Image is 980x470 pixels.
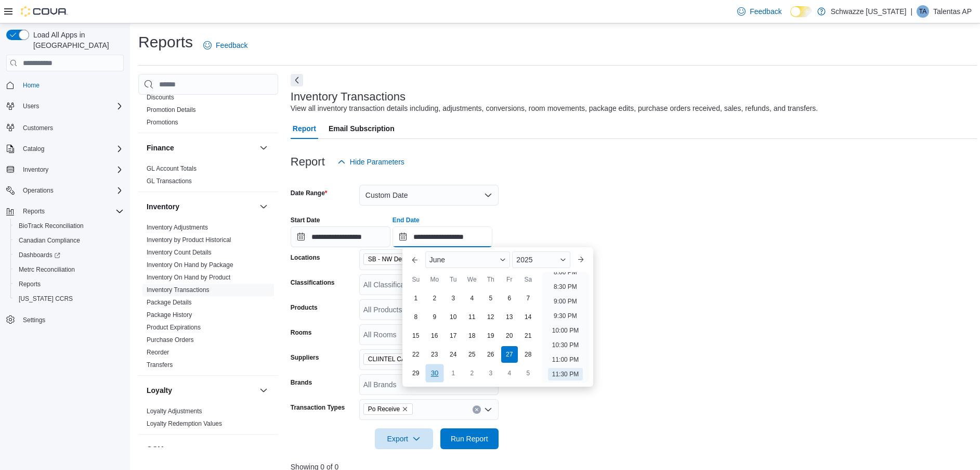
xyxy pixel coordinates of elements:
span: Inventory On Hand by Product [147,273,230,282]
div: Su [408,271,424,288]
a: [US_STATE] CCRS [15,293,77,305]
div: We [464,271,480,288]
span: Reports [19,205,124,218]
li: 9:00 PM [550,295,581,308]
nav: Complex example [6,73,124,354]
span: Report [293,118,316,139]
span: Reports [19,280,41,288]
span: Home [23,81,40,90]
span: BioTrack Reconciliation [15,220,124,232]
span: 2025 [516,256,532,264]
div: day-24 [445,346,462,363]
a: Promotion Details [147,106,196,113]
h1: Reports [138,32,193,53]
span: Product Expirations [147,323,201,332]
div: day-1 [408,290,424,307]
a: Home [19,79,44,92]
button: Open list of options [484,405,492,414]
div: day-5 [520,365,537,382]
p: Talentas AP [933,5,972,18]
div: day-2 [426,290,443,307]
input: Press the down key to enter a popover containing a calendar. Press the escape key to close the po... [393,226,492,247]
span: Users [19,100,124,112]
span: Feedback [216,40,247,50]
button: Customers [2,120,128,135]
div: Button. Open the month selector. June is currently selected. [425,251,511,268]
a: GL Account Totals [147,165,197,172]
a: Promotions [147,119,178,126]
div: day-16 [426,327,443,344]
div: Th [482,271,499,288]
div: Talentas AP [917,5,929,18]
label: Classifications [291,278,335,287]
button: Clear input [473,405,481,414]
div: day-27 [501,346,518,363]
div: day-14 [520,309,537,325]
button: Settings [2,312,128,327]
span: Canadian Compliance [19,236,80,245]
div: Tu [445,271,462,288]
span: Inventory Count Details [147,248,212,257]
div: day-29 [408,365,424,382]
a: Metrc Reconciliation [15,263,79,276]
ul: Time [542,272,589,383]
img: Cova [21,6,68,17]
span: Email Subscription [329,118,395,139]
span: Loyalty Adjustments [147,407,202,415]
span: Package Details [147,298,192,307]
a: Customers [19,122,57,134]
label: Transaction Types [291,403,345,412]
div: day-4 [464,290,480,307]
div: day-26 [482,346,499,363]
span: Catalog [19,143,124,155]
a: Inventory On Hand by Product [147,274,230,281]
span: Inventory [19,163,124,176]
span: Purchase Orders [147,336,194,344]
label: Date Range [291,189,328,197]
div: day-20 [501,327,518,344]
div: day-10 [445,309,462,325]
button: Next [291,74,303,86]
div: day-23 [426,346,443,363]
span: Customers [23,124,53,132]
li: 9:30 PM [550,310,581,322]
span: Settings [19,313,124,326]
div: June, 2025 [407,289,538,383]
label: Suppliers [291,353,319,362]
div: day-15 [408,327,424,344]
div: day-12 [482,309,499,325]
button: Inventory [19,163,53,176]
span: Reorder [147,348,169,357]
div: day-3 [445,290,462,307]
div: day-1 [445,365,462,382]
span: Inventory by Product Historical [147,236,231,244]
a: Reports [15,278,45,290]
label: Brands [291,378,312,387]
a: Inventory Count Details [147,249,212,256]
a: Inventory by Product Historical [147,236,231,244]
a: Transfers [147,361,173,369]
span: Inventory On Hand by Package [147,261,233,269]
div: day-11 [464,309,480,325]
button: Metrc Reconciliation [10,262,128,277]
div: Discounts & Promotions [138,91,278,133]
h3: Inventory Transactions [291,91,406,103]
div: day-6 [501,290,518,307]
a: GL Transactions [147,177,192,185]
button: OCM [257,443,270,455]
span: Operations [23,186,54,195]
span: Run Report [451,434,488,444]
label: End Date [393,216,420,224]
h3: OCM [147,444,164,454]
h3: Finance [147,143,174,153]
div: View all inventory transaction details including, adjustments, conversions, room movements, packa... [291,103,818,114]
button: OCM [147,444,255,454]
a: Settings [19,314,49,326]
div: day-22 [408,346,424,363]
button: Catalog [19,143,48,155]
div: day-8 [408,309,424,325]
span: [US_STATE] CCRS [19,295,73,303]
input: Dark Mode [790,6,812,17]
li: 11:30 PM [548,368,583,380]
div: Mo [426,271,443,288]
